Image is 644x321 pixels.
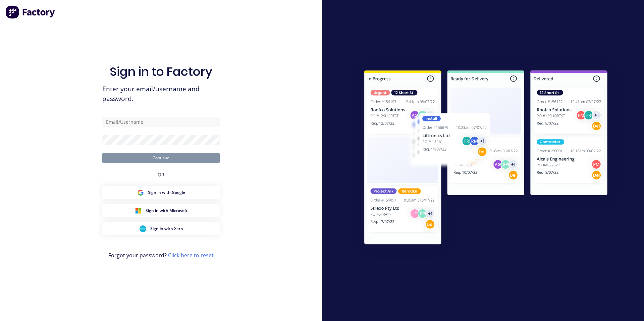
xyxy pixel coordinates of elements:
button: Continue [102,153,220,163]
div: OR [158,163,164,186]
span: Sign in with Xero [150,226,183,232]
img: Google Sign in [137,189,144,196]
span: Enter your email/username and password. [102,84,220,104]
span: Sign in with Google [148,190,185,196]
img: Microsoft Sign in [135,207,142,214]
span: Forgot your password? [108,251,214,259]
input: Email/Username [102,117,220,127]
button: Google Sign inSign in with Google [102,186,220,199]
h1: Sign in to Factory [110,64,212,79]
span: Sign in with Microsoft [146,208,187,214]
a: Click here to reset [168,252,214,259]
button: Xero Sign inSign in with Xero [102,222,220,235]
button: Microsoft Sign inSign in with Microsoft [102,204,220,217]
img: Sign in [350,57,622,260]
img: Xero Sign in [140,225,146,232]
img: Factory [5,5,56,19]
